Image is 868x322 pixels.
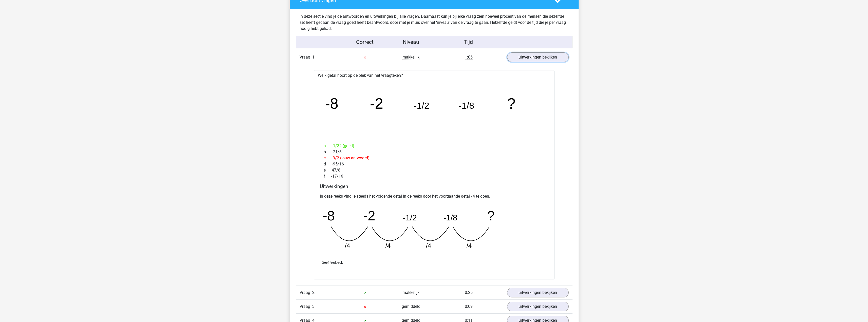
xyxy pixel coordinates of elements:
span: makkelijk [402,290,419,295]
div: Correct [342,38,388,46]
span: b [324,149,332,155]
span: Vraag [300,54,312,60]
span: Vraag [300,290,312,296]
div: -95/16 [320,161,548,167]
div: Niveau [388,38,434,46]
span: 0:25 [465,290,473,295]
span: e [324,167,332,173]
tspan: ? [507,95,515,112]
span: Vraag [300,304,312,310]
div: 47/8 [320,167,548,173]
div: -1/32 (goed) [320,143,548,149]
span: Geef feedback [322,261,343,264]
span: gemiddeld [402,304,420,309]
tspan: -2 [370,95,383,112]
tspan: -1/2 [403,213,417,222]
span: 3 [312,304,315,309]
span: 1:06 [465,55,473,60]
a: uitwerkingen bekijken [507,288,569,297]
a: uitwerkingen bekijken [507,302,569,311]
div: -21/8 [320,149,548,155]
tspan: -8 [323,208,335,223]
div: Tijd [434,38,503,46]
tspan: /4 [385,242,391,249]
span: 1 [312,55,315,60]
tspan: /4 [426,242,431,249]
h4: Uitwerkingen [320,183,548,189]
div: -17/16 [320,173,548,179]
tspan: -1/8 [443,213,457,222]
span: 0:09 [465,304,473,309]
span: makkelijk [402,55,419,60]
tspan: /4 [345,242,350,249]
div: -9/2 (jouw antwoord) [320,155,548,161]
span: f [324,173,331,179]
div: In deze sectie vind je de antwoorden en uitwerkingen bij alle vragen. Daarnaast kun je bij elke v... [296,13,572,32]
p: In deze reeks vind je steeds het volgende getal in de reeks door het voorgaande getal /4 te doen. [320,193,548,199]
tspan: -2 [363,208,375,223]
div: Welk getal hoort op de plek van het vraagteken? [314,70,555,279]
span: 2 [312,290,315,295]
span: c [324,155,332,161]
span: a [324,143,332,149]
tspan: ? [487,208,495,223]
tspan: /4 [466,242,472,249]
tspan: -1/2 [414,101,429,111]
span: d [324,161,332,167]
tspan: -8 [325,95,338,112]
tspan: -1/8 [458,101,474,111]
a: uitwerkingen bekijken [507,52,569,62]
